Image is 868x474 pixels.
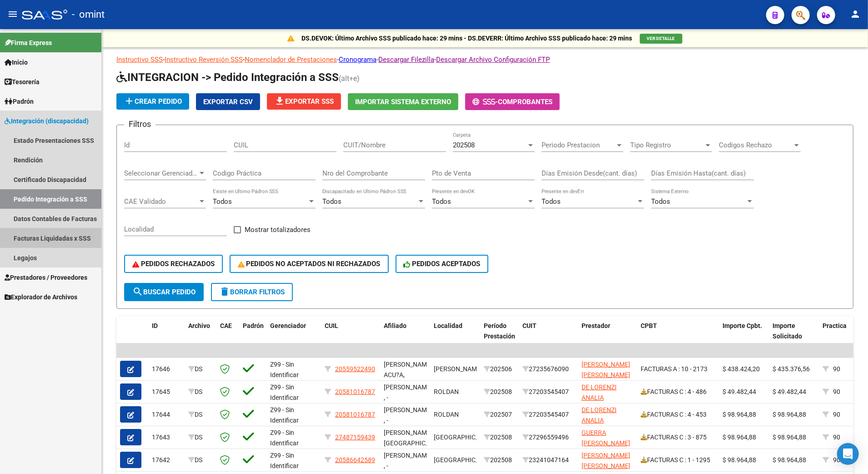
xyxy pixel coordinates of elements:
[773,411,806,418] span: $ 98.964,88
[582,383,617,401] span: DE LORENZI ANALIA
[484,455,515,465] div: 202508
[213,197,232,206] span: Todos
[773,434,806,441] span: $ 98.964,88
[72,5,105,25] span: - omint
[132,288,196,296] span: Buscar Pedido
[769,316,819,356] datatable-header-cell: Importe Solicitado
[165,55,243,64] a: Instructivo Reversión SSS
[434,456,495,464] span: [GEOGRAPHIC_DATA]
[219,286,230,297] mat-icon: delete
[152,364,181,374] div: 17646
[484,409,515,420] div: 202507
[484,364,515,374] div: 202506
[542,197,561,206] span: Todos
[325,322,338,329] span: CUIL
[641,455,715,465] div: FACTURAS C : 1 - 1295
[335,456,375,464] span: 20586642589
[522,364,574,374] div: 27235676090
[270,361,299,378] span: Z99 - Sin Identificar
[522,432,574,443] div: 27296559496
[722,322,762,329] span: Importe Cpbt.
[480,316,519,356] datatable-header-cell: Período Prestación
[641,364,715,374] div: FACTURAS A : 10 - 2173
[302,33,632,43] p: DS.DEVOK: Último Archivo SSS publicado hace: 29 mins - DS.DEVERR: Último Archivo SSS publicado ha...
[203,98,253,106] span: Exportar CSV
[641,409,715,420] div: FACTURAS C : 4 - 453
[270,452,299,469] span: Z99 - Sin Identificar
[270,383,299,401] span: Z99 - Sin Identificar
[637,316,719,356] datatable-header-cell: CPBT
[322,197,341,206] span: Todos
[641,432,715,443] div: FACTURAS C : 3 - 875
[436,55,550,64] a: Descargar Archivo Configuración FTP
[152,432,181,443] div: 17643
[148,316,185,356] datatable-header-cell: ID
[188,455,213,465] div: DS
[522,387,574,397] div: 27203545407
[274,96,285,106] mat-icon: file_download
[5,77,40,87] span: Tesorería
[188,387,213,397] div: DS
[239,316,266,356] datatable-header-cell: Padrón
[434,365,482,373] span: [PERSON_NAME]
[274,97,334,106] span: Exportar SSS
[484,432,515,443] div: 202508
[472,98,498,106] span: -
[582,361,630,378] span: [PERSON_NAME] [PERSON_NAME]
[5,96,34,106] span: Padrón
[152,455,181,465] div: 17642
[230,255,389,273] button: PEDIDOS NO ACEPTADOS NI RECHAZADOS
[837,443,859,465] div: Open Intercom Messenger
[5,116,89,126] span: Integración (discapacidad)
[396,255,489,273] button: PEDIDOS ACEPTADOS
[384,452,432,469] span: [PERSON_NAME] , -
[185,316,216,356] datatable-header-cell: Archivo
[124,97,182,106] span: Crear Pedido
[321,316,380,356] datatable-header-cell: CUIL
[219,288,285,296] span: Borrar Filtros
[339,74,360,83] span: (alt+e)
[5,272,87,282] span: Prestadores / Proveedores
[335,434,375,441] span: 27487159439
[582,322,610,329] span: Prestador
[640,34,682,44] button: VER DETALLE
[7,9,18,20] mat-icon: menu
[378,55,434,64] a: Descargar Filezilla
[484,322,515,340] span: Período Prestación
[465,93,560,110] button: -Comprobantes
[196,93,260,110] button: Exportar CSV
[719,316,769,356] datatable-header-cell: Importe Cpbt.
[833,365,840,373] span: 90
[384,406,432,424] span: [PERSON_NAME] , -
[498,98,552,106] span: Comprobantes
[722,434,756,441] span: $ 98.964,88
[335,411,375,418] span: 20581016787
[211,283,293,301] button: Borrar Filtros
[484,387,515,397] div: 202508
[522,409,574,420] div: 27203545407
[453,141,475,149] span: 202508
[833,434,840,441] span: 90
[522,455,574,465] div: 23241047164
[722,365,760,373] span: $ 438.424,20
[124,283,204,301] button: Buscar Pedido
[266,316,321,356] datatable-header-cell: Gerenciador
[582,429,630,447] span: GUERRA [PERSON_NAME]
[245,55,337,64] a: Nomenclador de Prestaciones
[384,322,406,329] span: Afiliado
[5,38,52,48] span: Firma Express
[5,57,28,67] span: Inicio
[641,387,715,397] div: FACTURAS C : 4 - 486
[434,434,495,441] span: [GEOGRAPHIC_DATA]
[124,118,156,131] h3: Filtros
[188,409,213,420] div: DS
[355,98,451,106] span: Importar Sistema Externo
[542,141,615,149] span: Periodo Prestacion
[116,93,189,110] button: Crear Pedido
[348,93,458,110] button: Importar Sistema Externo
[216,316,239,356] datatable-header-cell: CAE
[238,260,381,268] span: PEDIDOS NO ACEPTADOS NI RECHAZADOS
[434,411,459,418] span: ROLDAN
[833,388,840,395] span: 90
[335,388,375,395] span: 20581016787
